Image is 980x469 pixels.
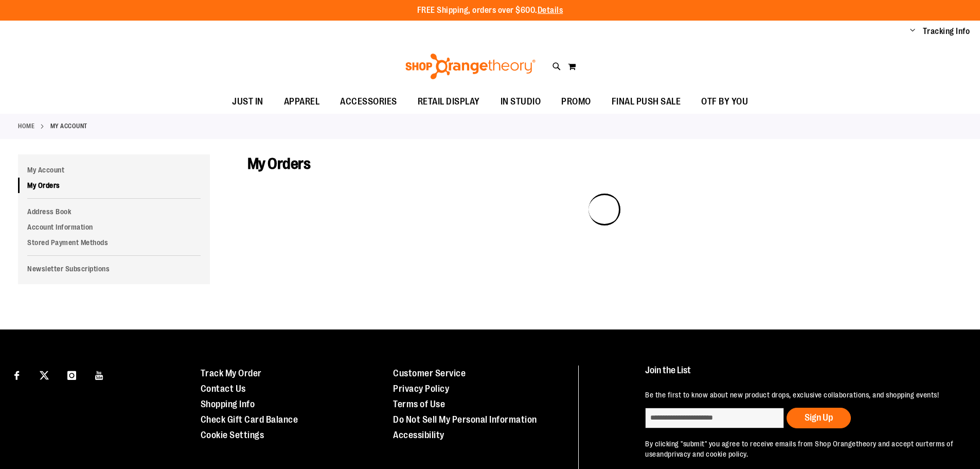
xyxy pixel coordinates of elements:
a: terms of use [645,440,953,458]
a: Visit our Facebook page [8,366,26,384]
a: IN STUDIO [490,90,551,114]
a: Privacy Policy [393,384,449,394]
button: Account menu [910,26,915,37]
a: JUST IN [222,90,274,114]
span: PROMO [561,90,591,113]
input: enter email [645,408,784,428]
a: Stored Payment Methods [18,235,210,250]
a: Visit our X page [35,366,54,384]
a: Cookie Settings [201,430,264,440]
a: Account Information [18,219,210,235]
a: Visit our Youtube page [91,366,109,384]
a: Visit our Instagram page [63,366,81,384]
p: By clicking "submit" you agree to receive emails from Shop Orangetheory and accept our and [645,439,956,459]
h4: Join the List [645,366,956,385]
img: Twitter [40,371,49,380]
span: ACCESSORIES [340,90,397,113]
a: ACCESSORIES [330,90,407,114]
a: Shopping Info [201,399,255,409]
p: Be the first to know about new product drops, exclusive collaborations, and shopping events! [645,390,956,400]
span: RETAIL DISPLAY [418,90,480,113]
span: IN STUDIO [501,90,541,113]
strong: My Account [50,121,87,131]
p: FREE Shipping, orders over $600. [417,5,563,16]
a: Check Gift Card Balance [201,414,298,425]
a: Do Not Sell My Personal Information [393,414,537,425]
a: Newsletter Subscriptions [18,261,210,276]
span: FINAL PUSH SALE [612,90,681,113]
a: RETAIL DISPLAY [407,90,490,114]
a: Details [538,6,563,15]
a: privacy and cookie policy. [668,450,748,458]
span: JUST IN [232,90,263,113]
a: Tracking Info [923,26,970,37]
a: Address Book [18,204,210,219]
a: Track My Order [201,368,262,378]
a: Terms of Use [393,399,445,409]
a: OTF BY YOU [691,90,758,114]
a: PROMO [551,90,601,114]
a: My Orders [18,178,210,193]
span: My Orders [247,155,311,172]
a: My Account [18,162,210,178]
span: Sign Up [805,412,833,423]
a: Contact Us [201,384,246,394]
a: Accessibility [393,430,444,440]
a: APPAREL [274,90,330,114]
button: Sign Up [787,408,851,428]
span: OTF BY YOU [701,90,748,113]
a: Home [18,121,34,131]
span: APPAREL [284,90,320,113]
a: FINAL PUSH SALE [601,90,691,114]
a: Customer Service [393,368,466,378]
img: Shop Orangetheory [404,54,537,79]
